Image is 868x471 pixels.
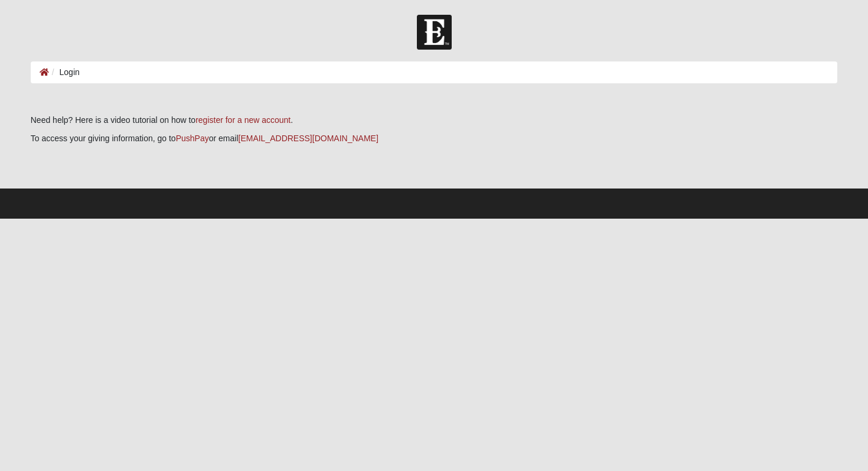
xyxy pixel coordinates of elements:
[195,115,291,125] a: register for a new account
[31,132,838,145] p: To access your giving information, go to or email
[49,66,80,79] li: Login
[176,134,209,143] a: PushPay
[239,134,378,143] a: [EMAIL_ADDRESS][DOMAIN_NAME]
[31,114,838,126] p: Need help? Here is a video tutorial on how to .
[417,15,452,50] img: Church of Eleven22 Logo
